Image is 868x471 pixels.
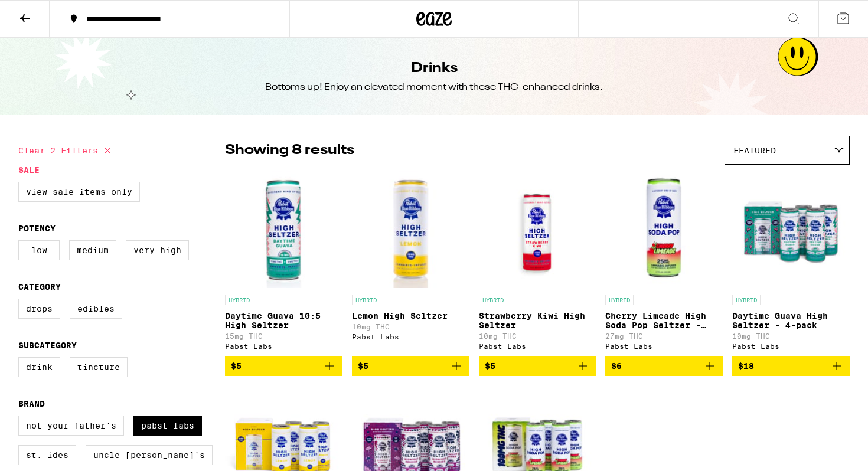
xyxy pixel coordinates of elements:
[265,81,603,94] div: Bottoms up! Enjoy an elevated moment with these THC-enhanced drinks.
[732,342,850,350] div: Pabst Labs
[605,171,723,356] a: Open page for Cherry Limeade High Soda Pop Seltzer - 25mg from Pabst Labs
[732,171,850,356] a: Open page for Daytime Guava High Seltzer - 4-pack from Pabst Labs
[352,356,469,376] button: Add to bag
[732,311,850,330] p: Daytime Guava High Seltzer - 4-pack
[352,311,469,320] p: Lemon High Seltzer
[18,416,124,436] label: Not Your Father's
[411,58,458,78] h1: Drinks
[479,295,507,305] p: HYBRID
[605,295,634,305] p: HYBRID
[225,171,342,289] img: Pabst Labs - Daytime Guava 10:5 High Seltzer
[479,171,596,289] img: Pabst Labs - Strawberry Kiwi High Seltzer
[732,171,850,289] img: Pabst Labs - Daytime Guava High Seltzer - 4-pack
[70,299,122,319] label: Edibles
[18,299,60,319] label: Drops
[86,445,213,465] label: Uncle [PERSON_NAME]'s
[18,357,60,377] label: Drink
[732,356,850,376] button: Add to bag
[732,295,761,305] p: HYBRID
[18,182,140,202] label: View Sale Items Only
[18,341,77,350] legend: Subcategory
[352,171,469,356] a: Open page for Lemon High Seltzer from Pabst Labs
[352,295,380,305] p: HYBRID
[485,361,495,371] span: $5
[225,295,253,305] p: HYBRID
[479,342,596,350] div: Pabst Labs
[358,361,368,371] span: $5
[479,311,596,330] p: Strawberry Kiwi High Seltzer
[352,323,469,331] p: 10mg THC
[69,240,116,260] label: Medium
[225,342,342,350] div: Pabst Labs
[733,146,776,155] span: Featured
[18,240,60,260] label: Low
[18,399,45,408] legend: Brand
[352,171,469,289] img: Pabst Labs - Lemon High Seltzer
[738,361,754,371] span: $18
[605,311,723,330] p: Cherry Limeade High Soda Pop Seltzer - 25mg
[352,333,469,341] div: Pabst Labs
[225,140,354,161] p: Showing 8 results
[479,171,596,356] a: Open page for Strawberry Kiwi High Seltzer from Pabst Labs
[133,416,202,436] label: Pabst Labs
[18,282,61,292] legend: Category
[605,356,723,376] button: Add to bag
[225,332,342,340] p: 15mg THC
[605,342,723,350] div: Pabst Labs
[605,332,723,340] p: 27mg THC
[18,165,40,175] legend: Sale
[732,332,850,340] p: 10mg THC
[18,136,115,165] button: Clear 2 filters
[225,311,342,330] p: Daytime Guava 10:5 High Seltzer
[18,224,56,233] legend: Potency
[479,332,596,340] p: 10mg THC
[605,171,723,289] img: Pabst Labs - Cherry Limeade High Soda Pop Seltzer - 25mg
[18,445,76,465] label: St. Ides
[611,361,622,371] span: $6
[225,171,342,356] a: Open page for Daytime Guava 10:5 High Seltzer from Pabst Labs
[231,361,242,371] span: $5
[70,357,128,377] label: Tincture
[479,356,596,376] button: Add to bag
[126,240,189,260] label: Very High
[225,356,342,376] button: Add to bag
